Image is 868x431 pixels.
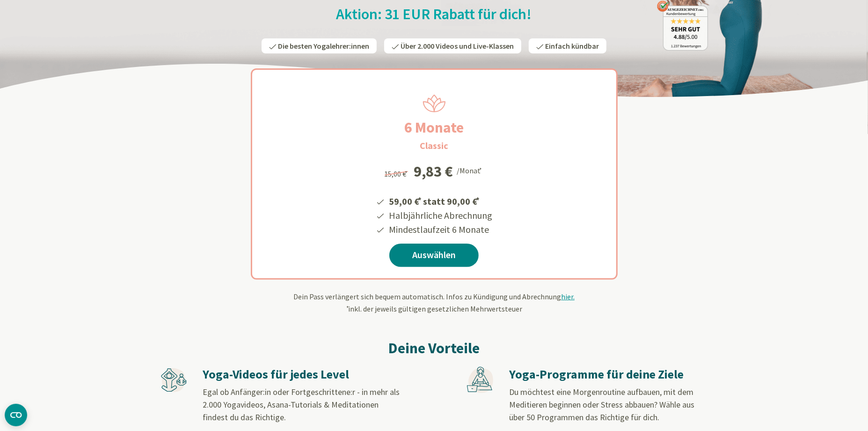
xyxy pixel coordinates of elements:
span: 15,00 € [385,169,409,178]
span: inkl. der jeweils gültigen gesetzlichen Mehrwertsteuer [346,304,523,313]
img: ausgezeichnet_badge.png [657,0,708,51]
span: Die besten Yogalehrer:innen [278,41,369,51]
li: Halbjährliche Abrechnung [387,208,492,223]
h3: Yoga-Programme für deine Ziele [510,367,707,382]
div: /Monat [457,164,484,176]
h2: Deine Vorteile [160,337,708,359]
h3: Yoga-Videos für jedes Level [203,367,401,382]
div: 9,83 € [414,164,453,179]
a: Auswählen [389,244,479,267]
span: Egal ob Anfänger:in oder Fortgeschrittene:r - in mehr als 2.000 Yogavideos, Asana-Tutorials & Med... [203,386,400,423]
span: Du möchtest eine Morgenroutine aufbauen, mit dem Meditieren beginnen oder Stress abbauen? Wähle a... [510,386,695,423]
span: hier. [561,292,575,301]
li: 59,00 € statt 90,00 € [387,193,492,208]
h3: Classic [420,139,448,153]
div: Dein Pass verlängert sich bequem automatisch. Infos zu Kündigung und Abrechnung [160,291,708,314]
li: Mindestlaufzeit 6 Monate [387,223,492,237]
span: Über 2.000 Videos und Live-Klassen [401,41,514,51]
button: CMP-Widget öffnen [5,404,27,426]
h2: 6 Monate [382,116,486,139]
span: Einfach kündbar [545,41,599,51]
h2: Aktion: 31 EUR Rabatt für dich! [160,5,708,23]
